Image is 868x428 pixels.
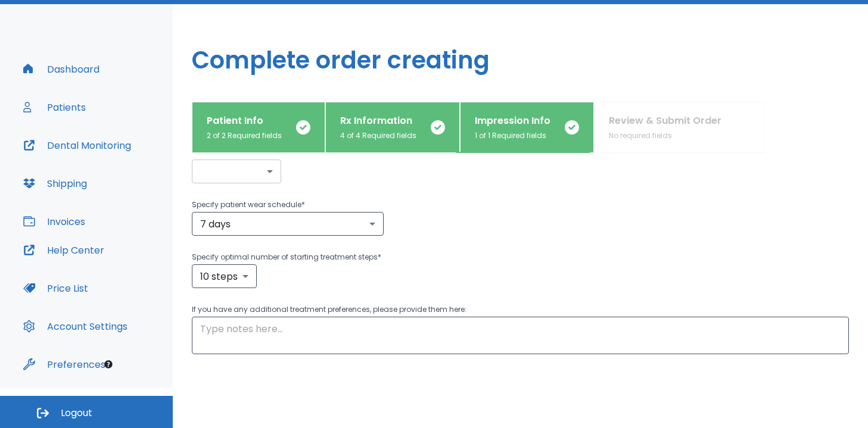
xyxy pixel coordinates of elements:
[103,359,114,370] div: Tooltip anchor
[16,274,95,302] button: Price List
[61,407,92,420] span: Logout
[16,169,94,198] button: Shipping
[16,93,93,121] button: Patients
[340,114,416,128] p: Rx Information
[192,264,257,288] div: 10 steps
[16,312,135,340] button: Account Settings
[192,212,384,236] div: 7 days
[16,131,138,160] button: Dental Monitoring
[16,236,111,264] button: Help Center
[192,198,849,212] p: Specify patient wear schedule *
[207,114,282,128] p: Patient Info
[16,55,107,83] button: Dashboard
[475,130,550,141] p: 1 of 1 Required fields
[207,130,282,141] p: 2 of 2 Required fields
[173,4,868,102] h1: Complete order creating
[340,130,416,141] p: 4 of 4 Required fields
[192,160,281,183] div: Without label
[192,302,849,317] p: If you have any additional treatment preferences, please provide them here:
[16,350,113,379] button: Preferences
[475,114,550,128] p: Impression Info
[16,207,92,236] button: Invoices
[192,250,849,264] p: Specify optimal number of starting treatment steps *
